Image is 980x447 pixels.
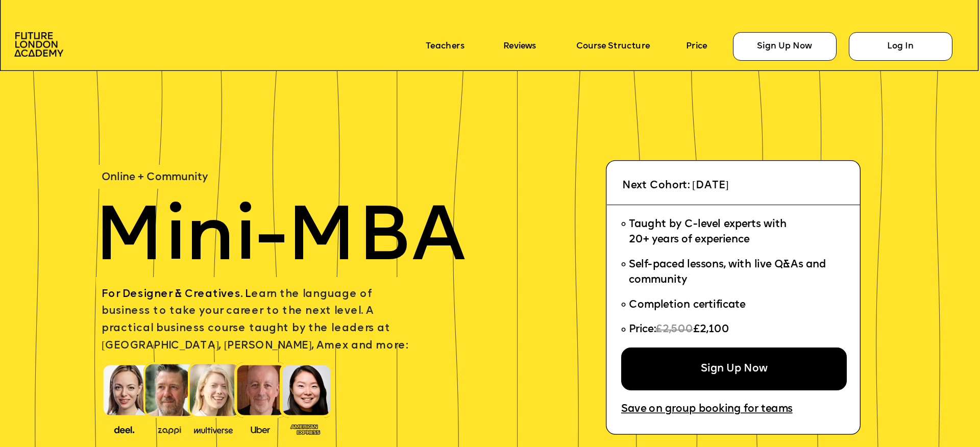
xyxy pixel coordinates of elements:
span: Self-paced lessons, with live Q&As and community [629,260,829,286]
span: Online + Community [102,172,208,183]
span: £2,500 [655,325,693,335]
span: £2,100 [693,325,729,335]
span: Completion certificate [629,300,746,310]
a: Teachers [426,41,464,51]
img: image-93eab660-639c-4de6-957c-4ae039a0235a.png [286,421,325,436]
a: Course Structure [576,41,650,51]
span: earn the language of business to take your career to the next level. A practical business course ... [102,289,407,352]
span: Mini-MBA [94,202,465,278]
img: image-b7d05013-d886-4065-8d38-3eca2af40620.png [190,423,236,435]
a: Reviews [503,41,536,51]
span: Taught by C-level experts with 20+ years of experience [629,219,787,245]
span: For Designer & Creatives. L [102,289,251,300]
a: Save on group booking for teams [621,404,793,415]
img: image-b2f1584c-cbf7-4a77-bbe0-f56ae6ee31f2.png [150,424,188,434]
img: image-388f4489-9820-4c53-9b08-f7df0b8d4ae2.png [105,423,143,435]
img: image-aac980e9-41de-4c2d-a048-f29dd30a0068.png [14,32,63,57]
a: Price [686,41,707,51]
img: image-99cff0b2-a396-4aab-8550-cf4071da2cb9.png [241,424,280,434]
span: Price: [629,325,656,335]
span: Next Cohort: [DATE] [622,180,729,191]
